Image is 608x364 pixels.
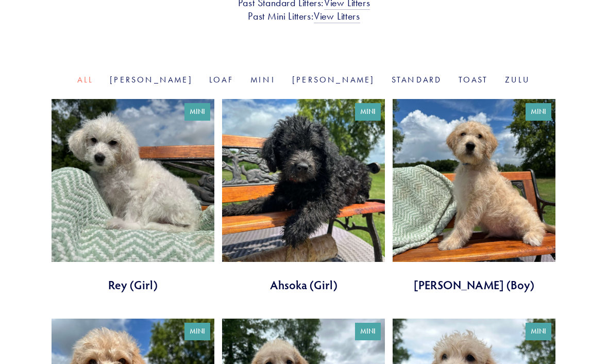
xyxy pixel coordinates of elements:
a: [PERSON_NAME] [110,75,193,85]
a: All [77,75,93,85]
a: Toast [459,75,488,85]
a: Mini [250,75,276,85]
a: [PERSON_NAME] [292,75,375,85]
a: Zulu [505,75,531,85]
a: Standard [392,75,442,85]
a: Loaf [209,75,234,85]
a: View Litters [314,10,360,23]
